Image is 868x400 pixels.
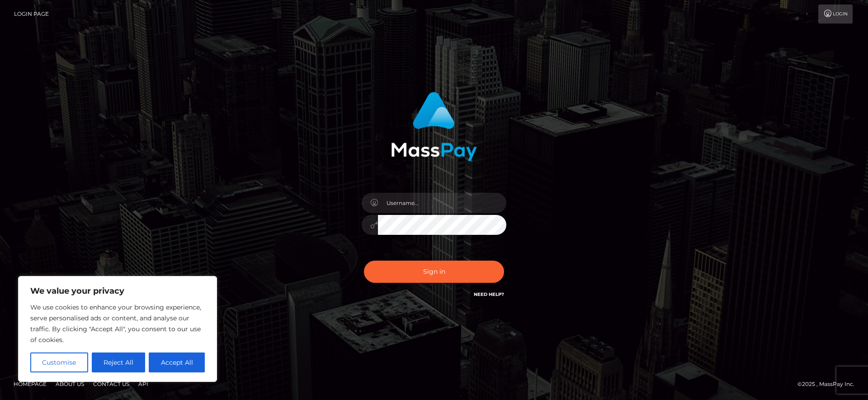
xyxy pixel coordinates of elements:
button: Sign in [364,261,504,283]
a: About Us [52,377,88,391]
a: API [135,377,152,391]
a: Homepage [10,377,50,391]
p: We use cookies to enhance your browsing experience, serve personalised ads or content, and analys... [30,302,205,345]
p: We value your privacy [30,286,205,296]
img: MassPay Login [391,92,477,161]
a: Login Page [14,5,49,24]
a: Contact Us [90,377,133,391]
div: We value your privacy [18,276,217,382]
a: Login [818,5,853,24]
button: Accept All [149,352,205,372]
div: © 2025 , MassPay Inc. [797,379,861,389]
button: Customise [30,352,88,372]
button: Reject All [92,352,146,372]
a: Need Help? [474,291,504,297]
input: Username... [378,193,506,213]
